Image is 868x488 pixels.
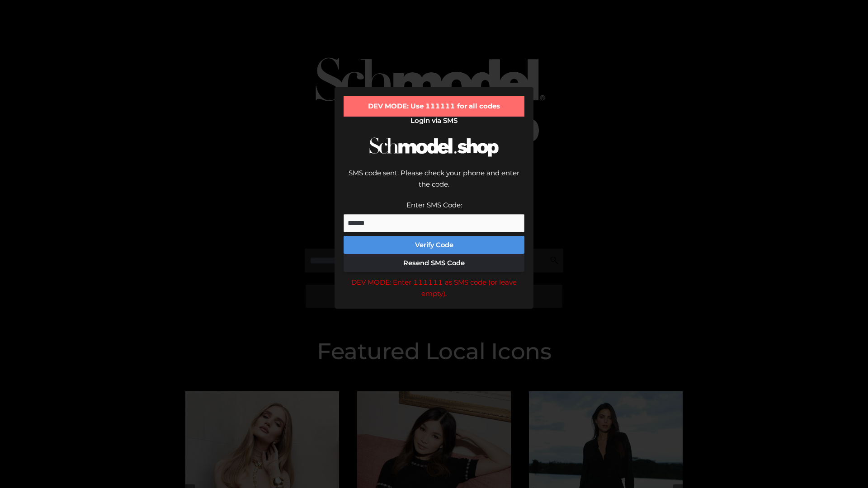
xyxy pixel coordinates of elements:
button: Resend SMS Code [344,254,524,272]
button: Verify Code [344,236,524,254]
div: DEV MODE: Enter 111111 as SMS code (or leave empty). [344,277,524,300]
img: Schmodel Logo [366,129,502,165]
h2: Login via SMS [344,117,524,125]
div: SMS code sent. Please check your phone and enter the code. [344,167,524,199]
label: Enter SMS Code: [406,201,462,209]
div: DEV MODE: Use 111111 for all codes [344,96,524,117]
